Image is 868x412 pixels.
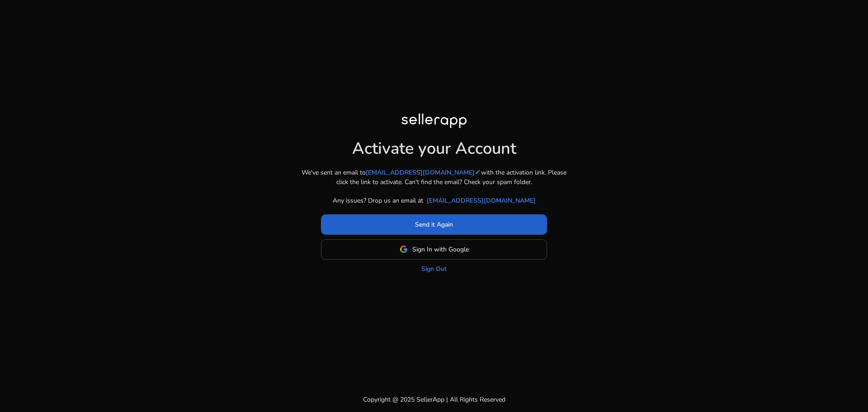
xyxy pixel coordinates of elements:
[475,169,481,175] mat-icon: edit
[421,264,447,274] a: Sign Out
[415,220,453,229] span: Send it Again
[298,168,570,187] p: We've sent an email to with the activation link. Please click the link to activate. Can't find th...
[352,132,516,158] h1: Activate your Account
[333,196,423,205] p: Any issues? Drop us an email at
[412,245,469,254] span: Sign In with Google
[321,214,547,235] button: Send it Again
[366,168,481,177] a: [EMAIL_ADDRESS][DOMAIN_NAME]
[321,239,547,260] button: Sign In with Google
[400,245,408,253] img: google-logo.svg
[427,196,536,205] a: [EMAIL_ADDRESS][DOMAIN_NAME]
